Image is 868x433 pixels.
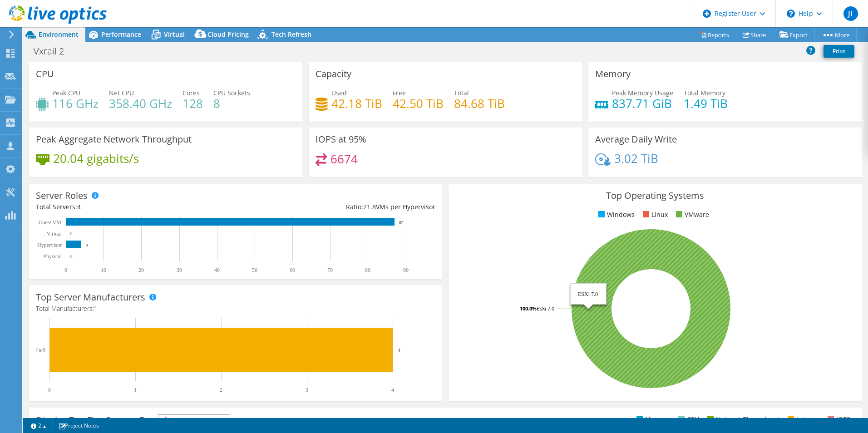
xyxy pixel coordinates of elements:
[236,202,435,212] div: Ratio: VMs per Hypervisor
[207,30,249,39] span: Cloud Pricing
[398,347,400,353] text: 4
[595,134,677,144] h3: Average Daily Write
[843,6,858,21] span: JI
[77,202,81,211] span: 4
[52,89,80,97] span: Peak CPU
[399,220,404,225] text: 87
[634,414,670,424] li: Memory
[101,267,106,273] text: 10
[94,304,98,313] span: 1
[52,98,99,108] h4: 116 GHz
[290,267,295,273] text: 60
[824,45,854,58] a: Print
[70,231,73,236] text: 0
[39,30,79,39] span: Environment
[391,387,394,393] text: 4
[331,89,347,97] span: Used
[612,98,673,108] h4: 837.71 GiB
[327,267,333,273] text: 70
[773,28,815,42] a: Export
[109,98,172,108] h4: 358.40 GHz
[455,191,855,201] h3: Top Operating Systems
[393,89,406,97] span: Free
[134,387,137,393] text: 1
[614,153,658,163] h4: 3.02 TiB
[684,98,728,108] h4: 1.49 TiB
[48,387,51,393] text: 0
[25,420,53,431] a: 2
[36,191,88,201] h3: Server Roles
[596,210,635,220] li: Windows
[86,243,88,247] text: 4
[316,134,366,144] h3: IOPS at 95%
[271,30,311,39] span: Tech Refresh
[684,89,725,97] span: Total Memory
[214,267,220,273] text: 40
[182,89,200,97] span: Cores
[36,304,435,314] h4: Total Manufacturers:
[825,414,850,424] li: IOPS
[182,98,203,108] h4: 128
[213,98,250,108] h4: 8
[676,414,699,424] li: CPU
[641,210,668,220] li: Linux
[595,69,631,79] h3: Memory
[220,387,222,393] text: 2
[53,153,139,163] h4: 20.04 gigabits/s
[306,387,308,393] text: 3
[693,28,736,42] a: Reports
[331,98,382,108] h4: 42.18 TiB
[138,267,144,273] text: 20
[70,254,73,259] text: 0
[365,267,370,273] text: 80
[403,267,409,273] text: 90
[736,28,773,42] a: Share
[674,210,709,220] li: VMware
[64,267,67,273] text: 0
[164,30,185,39] span: Virtual
[787,10,795,18] svg: \n
[252,267,257,273] text: 50
[705,414,779,424] li: Network Throughput
[43,253,62,260] text: Physical
[52,420,105,431] a: Project Notes
[520,305,537,312] tspan: 100.0%
[109,89,134,97] span: Net CPU
[39,219,61,226] text: Guest VM
[47,231,62,237] text: Virtual
[36,202,236,212] div: Total Servers:
[36,69,54,79] h3: CPU
[814,28,857,42] a: More
[37,242,62,248] text: Hypervisor
[363,202,376,211] span: 21.8
[36,292,145,302] h3: Top Server Manufacturers
[213,89,250,97] span: CPU Sockets
[537,305,554,312] tspan: ESXi 7.0
[454,89,469,97] span: Total
[316,69,351,79] h3: Capacity
[612,89,673,97] span: Peak Memory Usage
[393,98,444,108] h4: 42.50 TiB
[454,98,505,108] h4: 84.68 TiB
[36,134,192,144] h3: Peak Aggregate Network Throughput
[101,30,141,39] span: Performance
[30,46,78,56] h1: Vxrail 2
[330,154,358,164] h4: 6674
[36,347,45,354] text: Dell
[785,414,819,424] li: Latency
[177,267,182,273] text: 30
[158,415,230,426] span: IOPS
